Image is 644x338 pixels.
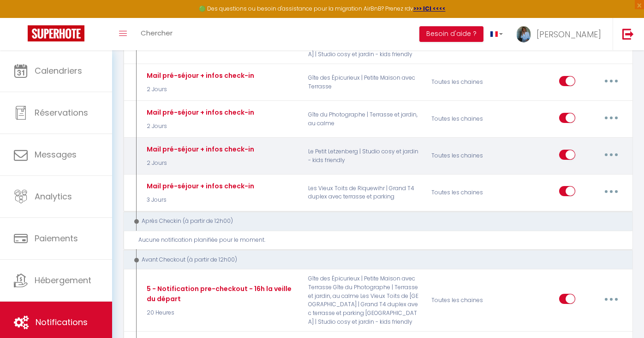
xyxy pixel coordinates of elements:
[36,316,88,328] span: Notifications
[302,143,425,169] p: Le Petit Letzenberg | Studio cosy et jardin - kids friendly
[425,179,507,206] div: Toutes les chaines
[622,28,634,40] img: logout
[144,181,254,191] div: Mail pré-séjour + infos check-in
[144,107,254,117] div: Mail pré-séjour + infos check-in
[35,107,88,118] span: Réservations
[425,274,507,326] div: Toutes les chaines
[35,149,77,160] span: Messages
[144,284,296,304] div: 5 - Notification pre-checkout - 16h la veille du départ
[144,196,254,204] p: 3 Jours
[413,5,446,12] a: >>> ICI <<<<
[144,122,254,131] p: 2 Jours
[144,309,296,317] p: 20 Heures
[132,217,615,226] div: Après Checkin (à partir de 12h00)
[302,179,425,206] p: Les Vieux Toits de Riquewihr | Grand T4 duplex avec terrasse et parking
[425,106,507,133] div: Toutes les chaines
[517,26,531,42] img: ...
[132,256,615,264] div: Avant Checkout (à partir de 12h00)
[302,106,425,133] p: Gîte du Photographe | Terrasse et jardin, au calme
[134,18,179,50] a: Chercher
[138,236,625,245] div: Aucune notification planifiée pour le moment.
[141,28,173,38] span: Chercher
[302,274,425,326] p: Gîte des Épicurieux | Petite Maison avec Terrasse Gîte du Photographe | Terrasse et jardin, au ca...
[425,143,507,169] div: Toutes les chaines
[425,69,507,96] div: Toutes les chaines
[144,85,254,94] p: 2 Jours
[537,29,601,40] span: [PERSON_NAME]
[302,69,425,96] p: Gîte des Épicurieux | Petite Maison avec Terrasse
[144,144,254,154] div: Mail pré-séjour + infos check-in
[35,191,72,202] span: Analytics
[35,233,78,244] span: Paiements
[144,70,254,81] div: Mail pré-séjour + infos check-in
[419,26,483,42] button: Besoin d'aide ?
[28,25,84,41] img: Super Booking
[35,65,82,76] span: Calendriers
[510,18,613,50] a: ... [PERSON_NAME]
[35,274,91,286] span: Hébergement
[144,159,254,168] p: 2 Jours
